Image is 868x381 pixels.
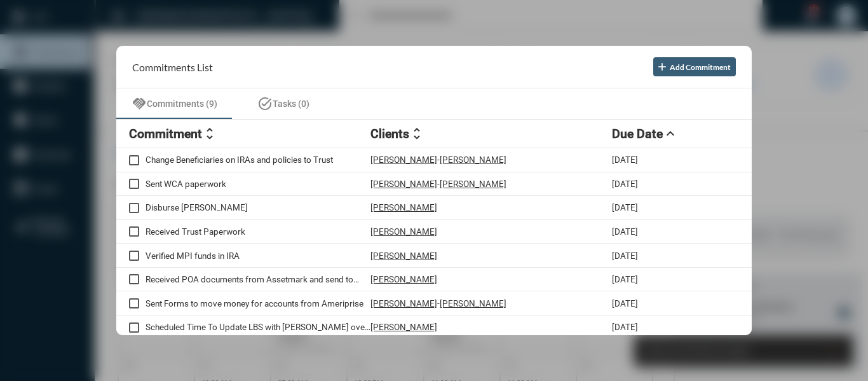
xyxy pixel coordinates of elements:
[257,96,273,111] mat-icon: task_alt
[612,203,638,213] p: [DATE]
[370,322,437,332] p: [PERSON_NAME]
[146,251,370,261] p: Verified MPI funds in IRA
[612,322,638,332] p: [DATE]
[146,298,370,308] p: Sent Forms to move money for accounts from Ameriprise
[202,126,217,141] mat-icon: unfold_more
[146,179,370,189] p: Sent WCA paperwork
[612,251,638,261] p: [DATE]
[656,60,668,73] mat-icon: add
[663,126,678,141] mat-icon: expand_less
[370,127,409,141] h2: Clients
[612,179,638,189] p: [DATE]
[370,298,437,308] p: [PERSON_NAME]
[370,274,437,284] p: [PERSON_NAME]
[653,57,736,76] button: Add Commitment
[146,274,370,284] p: Received POA documents from Assetmark and send to [PERSON_NAME]
[147,99,217,109] span: Commitments (9)
[370,251,437,261] p: [PERSON_NAME]
[146,155,370,165] p: Change Beneficiaries on IRAs and policies to Trust
[129,127,202,141] h2: Commitment
[273,99,309,109] span: Tasks (0)
[612,226,638,237] p: [DATE]
[370,226,437,237] p: [PERSON_NAME]
[146,203,370,213] p: Disburse [PERSON_NAME]
[437,179,440,189] p: -
[146,322,370,332] p: Scheduled Time To Update LBS with [PERSON_NAME] over hone
[440,179,506,189] p: [PERSON_NAME]
[440,155,506,165] p: [PERSON_NAME]
[370,179,437,189] p: [PERSON_NAME]
[370,203,437,213] p: [PERSON_NAME]
[437,155,440,165] p: -
[146,226,370,237] p: Received Trust Paperwork
[409,126,424,141] mat-icon: unfold_more
[437,298,440,308] p: -
[612,274,638,284] p: [DATE]
[440,298,506,308] p: [PERSON_NAME]
[370,155,437,165] p: [PERSON_NAME]
[612,127,663,141] h2: Due Date
[132,61,213,73] h2: Commitments List
[132,96,147,111] mat-icon: handshake
[612,298,638,308] p: [DATE]
[612,155,638,165] p: [DATE]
